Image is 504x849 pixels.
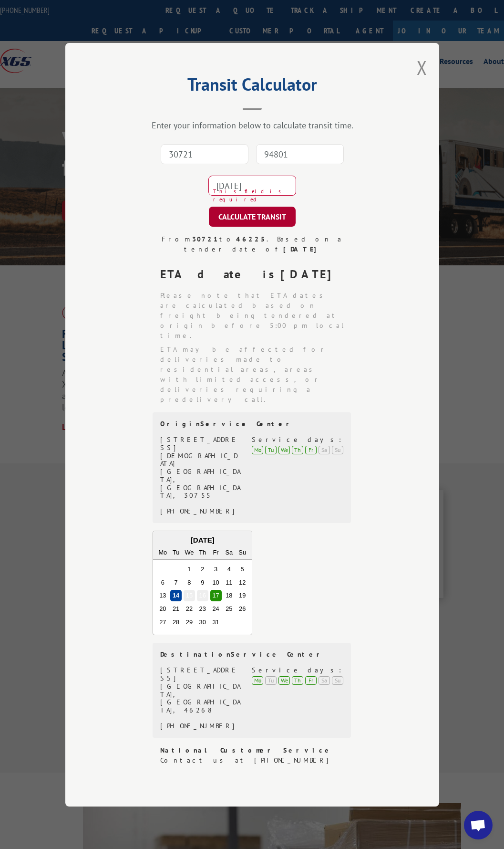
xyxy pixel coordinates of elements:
strong: 30721 [192,235,219,243]
div: Mo [252,445,263,454]
div: Choose Tuesday, October 14th, 2025 [170,590,182,601]
div: Contact us at [PHONE_NUMBER] [160,755,352,765]
div: Choose Tuesday, October 21st, 2025 [170,603,182,615]
div: [GEOGRAPHIC_DATA], [GEOGRAPHIC_DATA], 30755 [160,468,241,500]
div: Open chat [464,811,493,839]
div: From to . Based on a tender date of [153,234,352,254]
div: Choose Friday, October 31st, 2025 [210,617,221,628]
button: CALCULATE TRANSIT [209,207,296,227]
li: Please note that ETA dates are calculated based on freight being tendered at origin before 5:00 p... [160,291,352,341]
strong: [DATE] [283,245,320,253]
div: Mo [252,676,263,685]
div: Choose Wednesday, October 29th, 2025 [183,617,195,628]
div: [PHONE_NUMBER] [160,722,241,730]
li: ETA may be affected for deliveries made to residential areas, areas with limited access, or deliv... [160,345,352,405]
div: Choose Monday, October 27th, 2025 [157,617,168,628]
div: Tu [265,445,277,454]
div: Choose Wednesday, October 1st, 2025 [183,563,195,575]
input: Tender Date [208,176,296,196]
input: Origin Zip [161,144,248,164]
div: Choose Tuesday, October 28th, 2025 [170,617,182,628]
div: Fr [305,676,317,685]
div: Th [196,546,208,558]
div: Service days: [252,666,343,674]
div: Sa [319,445,330,454]
h2: Transit Calculator [113,78,391,96]
div: Choose Thursday, October 16th, 2025 [196,590,208,601]
div: Choose Monday, October 20th, 2025 [157,603,168,615]
div: Tu [265,676,277,685]
div: We [183,546,195,558]
div: Choose Sunday, October 26th, 2025 [237,603,248,615]
div: Enter your information below to calculate transit time. [113,120,391,131]
div: month 2025-10 [156,563,249,629]
div: Choose Saturday, October 11th, 2025 [223,576,235,588]
strong: 46225 [236,235,267,243]
div: Fr [210,546,221,558]
div: Choose Wednesday, October 15th, 2025 [183,590,195,601]
div: Choose Saturday, October 18th, 2025 [223,590,235,601]
button: Close modal [417,55,427,80]
div: Choose Saturday, October 4th, 2025 [223,563,235,575]
div: Sa [319,676,330,685]
div: We [278,445,290,454]
div: Mo [157,546,168,558]
div: Choose Sunday, October 12th, 2025 [237,576,248,588]
div: Destination Service Center [160,650,343,659]
div: Choose Sunday, October 19th, 2025 [237,590,248,601]
div: Choose Tuesday, October 7th, 2025 [170,576,182,588]
div: Choose Wednesday, October 22nd, 2025 [183,603,195,615]
span: This field is required [213,188,296,203]
div: Choose Thursday, October 23rd, 2025 [196,603,208,615]
div: Fr [305,445,317,454]
div: Choose Friday, October 3rd, 2025 [210,563,221,575]
div: Choose Monday, October 13th, 2025 [157,590,168,601]
div: Choose Saturday, October 25th, 2025 [223,603,235,615]
div: Su [332,445,343,454]
input: Dest. Zip [256,144,344,164]
div: ETA date is [160,266,352,283]
div: [STREET_ADDRESS][DEMOGRAPHIC_DATA] [160,436,241,468]
div: Choose Monday, October 6th, 2025 [157,576,168,588]
strong: [DATE] [280,267,339,282]
div: [STREET_ADDRESS] [160,666,241,682]
div: Su [237,546,248,558]
div: Th [292,676,303,685]
div: Service days: [252,436,343,444]
div: We [278,676,290,685]
div: Choose Friday, October 17th, 2025 [210,590,221,601]
div: [PHONE_NUMBER] [160,507,241,515]
strong: National Customer Service [160,745,332,754]
div: Choose Thursday, October 30th, 2025 [196,617,208,628]
div: Origin Service Center [160,420,343,428]
div: Choose Wednesday, October 8th, 2025 [183,576,195,588]
div: Sa [223,546,235,558]
div: Choose Sunday, October 5th, 2025 [237,563,248,575]
div: Su [332,676,343,685]
div: Choose Friday, October 24th, 2025 [210,603,221,615]
div: Tu [170,546,182,558]
div: Th [292,445,303,454]
div: Choose Friday, October 10th, 2025 [210,576,221,588]
div: Choose Thursday, October 9th, 2025 [196,576,208,588]
div: [GEOGRAPHIC_DATA], [GEOGRAPHIC_DATA], 46268 [160,682,241,714]
div: [DATE] [153,535,252,546]
div: Choose Thursday, October 2nd, 2025 [196,563,208,575]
